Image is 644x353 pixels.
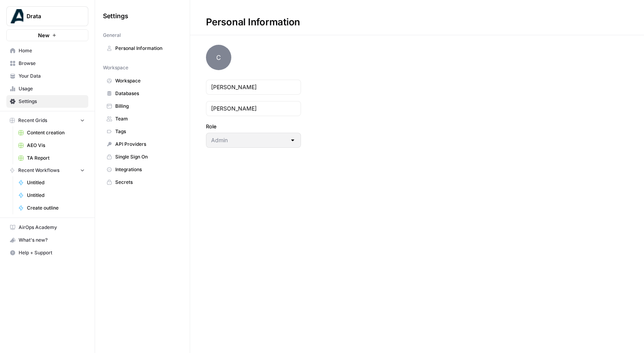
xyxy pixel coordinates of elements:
div: What's new? [7,234,88,246]
span: Team [115,115,178,122]
button: Recent Grids [6,114,88,126]
a: Untitled [15,176,88,189]
a: Secrets [103,176,182,189]
span: Single Sign On [115,153,178,160]
img: Drata Logo [9,9,23,23]
span: Recent Workflows [18,167,59,174]
a: Personal Information [103,42,182,55]
a: Databases [103,87,182,100]
span: Billing [115,103,178,110]
a: AirOps Academy [6,221,88,234]
a: Team [103,113,182,125]
span: Browse [19,60,85,67]
span: Create outline [27,204,85,212]
span: Untitled [27,192,85,199]
button: Help + Support [6,246,88,259]
span: Workspace [115,77,178,84]
span: Untitled [27,179,85,186]
a: Settings [6,95,88,108]
a: Home [6,44,88,57]
span: AirOps Academy [19,224,85,231]
button: What's new? [6,234,88,246]
a: Tags [103,125,182,138]
span: API Providers [115,141,178,148]
span: TA Report [27,155,85,162]
a: Create outline [15,202,88,214]
span: Workspace [103,64,128,71]
button: New [6,29,88,41]
span: New [38,31,50,39]
span: Recent Grids [18,117,47,124]
button: Recent Workflows [6,164,88,176]
span: Integrations [115,166,178,173]
label: Role [206,122,301,130]
a: API Providers [103,138,182,151]
a: Billing [103,100,182,113]
a: Untitled [15,189,88,202]
span: Tags [115,128,178,135]
span: Personal Information [115,45,178,52]
a: AEO Vis [15,139,88,152]
span: Secrets [115,179,178,186]
span: Content creation [27,129,85,136]
a: Content creation [15,126,88,139]
a: Usage [6,82,88,95]
span: Usage [19,85,85,92]
a: TA Report [15,152,88,164]
a: Integrations [103,163,182,176]
span: C [206,45,231,70]
div: Personal Information [190,16,316,29]
a: Browse [6,57,88,70]
span: AEO Vis [27,142,85,149]
span: Your Data [19,73,85,80]
span: Settings [19,98,85,105]
a: Workspace [103,74,182,87]
a: Single Sign On [103,151,182,163]
button: Workspace: Drata [6,6,88,26]
span: Databases [115,90,178,97]
span: Drata [27,12,74,20]
a: Your Data [6,70,88,82]
span: Home [19,47,85,54]
span: General [103,32,121,39]
span: Settings [103,11,128,21]
span: Help + Support [19,249,85,256]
